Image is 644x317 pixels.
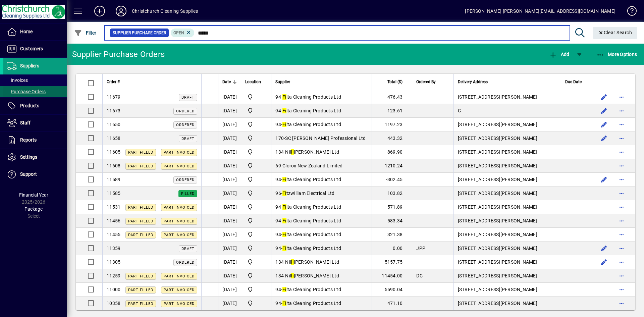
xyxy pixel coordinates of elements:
span: Clorox New Zealand Limited [282,163,343,168]
span: 11531 [107,204,120,210]
div: Date [222,78,237,86]
span: 96 [275,191,281,196]
td: - [271,283,372,297]
td: [DATE] [218,173,241,187]
em: Fi [282,108,286,113]
td: 1197.23 [372,118,412,131]
button: Profile [110,5,132,17]
em: Fi [282,204,286,210]
span: 11259 [107,273,120,278]
button: More options [616,298,627,309]
em: fi [291,273,294,278]
a: Products [3,98,67,114]
span: Christchurch Cleaning Supplies Ltd [245,148,267,156]
span: Part Invoiced [164,150,195,155]
span: More Options [596,52,637,57]
span: 11650 [107,122,120,127]
em: Fi [282,191,286,196]
td: 0.00 [372,242,412,255]
td: - [271,187,372,200]
button: More Options [595,48,639,60]
span: Home [20,29,33,34]
td: - [271,118,372,131]
td: [STREET_ADDRESS][PERSON_NAME] [453,200,561,214]
span: 94 [275,204,281,210]
span: 11589 [107,177,120,182]
td: - [271,131,372,145]
em: Fi [282,177,286,182]
span: Customers [20,46,43,51]
span: Ordered [176,123,195,127]
span: 11658 [107,136,120,141]
td: 583.34 [372,214,412,228]
span: SC [PERSON_NAME] Professional Ltd [285,136,366,141]
button: More options [616,105,627,116]
span: Open [173,31,184,35]
td: 321.38 [372,228,412,242]
span: 94 [275,232,281,237]
button: More options [616,119,627,130]
td: [STREET_ADDRESS][PERSON_NAME] [453,297,561,310]
a: Support [3,166,67,183]
button: More options [616,284,627,295]
span: 11456 [107,218,120,223]
em: Fi [282,287,286,292]
td: [STREET_ADDRESS][PERSON_NAME] [453,173,561,187]
button: More options [616,160,627,171]
span: 94 [275,218,281,223]
span: Christchurch Cleaning Supplies Ltd [245,93,267,101]
span: Delivery Address [458,78,488,86]
span: 69 [275,163,281,168]
a: Knowledge Base [622,1,636,23]
button: Edit [599,119,609,130]
span: Nil [PERSON_NAME] Ltd [285,259,339,265]
td: - [271,104,372,118]
span: Part Filled [128,219,153,223]
span: Christchurch Cleaning Supplies Ltd [245,203,267,211]
td: 476.43 [372,90,412,104]
td: 5157.75 [372,255,412,269]
td: [STREET_ADDRESS][PERSON_NAME] [453,242,561,255]
span: Part Filled [128,302,153,306]
div: [PERSON_NAME] [PERSON_NAME][EMAIL_ADDRESS][DOMAIN_NAME] [465,6,615,16]
span: lta Cleaning Products Ltd [282,287,341,292]
span: Supplier Purchase Order [113,30,166,36]
span: 94 [275,287,281,292]
button: Edit [599,174,609,185]
a: Purchase Orders [3,86,67,97]
td: [DATE] [218,187,241,200]
span: Part Invoiced [164,274,195,278]
a: Staff [3,115,67,131]
span: Christchurch Cleaning Supplies Ltd [245,134,267,142]
td: - [271,145,372,159]
td: [STREET_ADDRESS][PERSON_NAME] [453,145,561,159]
span: tzwilliam Electrical Ltd [282,191,335,196]
span: 11605 [107,149,120,155]
em: Fi [282,122,286,127]
button: More options [616,229,627,240]
span: lta Cleaning Products Ltd [282,218,341,223]
span: lta Cleaning Products Ltd [282,246,341,251]
span: Christchurch Cleaning Supplies Ltd [245,189,267,197]
span: lta Cleaning Products Ltd [282,108,341,113]
td: 5590.04 [372,283,412,297]
span: Add [549,52,569,57]
span: Christchurch Cleaning Supplies Ltd [245,175,267,183]
td: [STREET_ADDRESS][PERSON_NAME] [453,283,561,297]
td: [DATE] [218,269,241,283]
td: [STREET_ADDRESS][PERSON_NAME] [453,90,561,104]
td: C [453,104,561,118]
td: [DATE] [218,214,241,228]
td: [DATE] [218,145,241,159]
td: - [271,297,372,310]
span: Filter [74,30,97,36]
button: More options [616,202,627,212]
span: Christchurch Cleaning Supplies Ltd [245,217,267,225]
button: More options [616,92,627,102]
span: Part Filled [128,233,153,237]
span: Purchase Orders [7,89,46,94]
div: Supplier [275,78,368,86]
span: Support [20,171,37,177]
td: 1210.24 [372,159,412,173]
td: [STREET_ADDRESS][PERSON_NAME] [453,214,561,228]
